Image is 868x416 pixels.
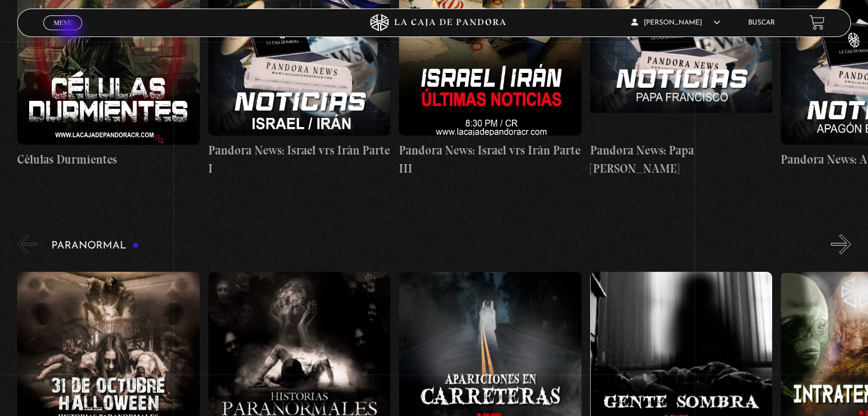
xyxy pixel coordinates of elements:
[17,150,199,169] h4: Células Durmientes
[51,240,139,251] h3: Paranormal
[631,19,720,26] span: [PERSON_NAME]
[208,141,390,177] h4: Pandora News: Israel vrs Irán Parte I
[590,141,772,177] h4: Pandora News: Papa [PERSON_NAME]
[748,19,775,26] a: Buscar
[17,234,37,254] button: Previous
[54,19,72,26] span: Menu
[50,28,76,36] span: Cerrar
[831,234,851,254] button: Next
[809,15,825,30] a: View your shopping cart
[399,141,581,177] h4: Pandora News: Israel vrs Irán Parte III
